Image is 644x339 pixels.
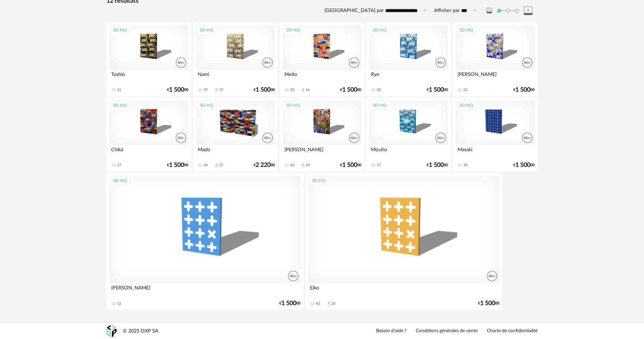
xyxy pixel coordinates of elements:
[167,88,188,92] div: € 00
[106,22,191,96] a: 3D HQ Toshio 31 €1 50000
[193,22,278,96] a: 3D HQ Nami 59 Download icon 19 €1 50000
[456,101,476,110] div: 3D HQ
[106,173,304,310] a: 3D HQ [PERSON_NAME] 12 €1 50000
[214,163,219,168] span: Download icon
[342,163,357,168] span: 1 500
[342,88,357,92] span: 1 500
[280,22,364,96] a: 3D HQ Meito 50 Download icon 16 €1 50000
[480,301,495,306] span: 1 500
[281,301,296,306] span: 1 500
[515,163,530,168] span: 1 500
[290,88,294,92] div: 50
[279,301,300,306] div: € 00
[106,325,117,337] img: OXP
[324,8,384,14] label: [GEOGRAPHIC_DATA] par
[256,88,271,92] span: 1 500
[110,283,300,297] div: [PERSON_NAME]
[463,88,467,92] div: 22
[169,163,184,168] span: 1 500
[316,301,320,306] div: 43
[308,283,499,297] div: Eiko
[110,26,130,35] div: 3D HQ
[515,88,530,92] span: 1 500
[427,88,448,92] div: € 00
[369,70,448,83] div: Ryo
[300,88,306,93] span: Download icon
[366,22,451,96] a: 3D HQ Ryo 20 €1 50000
[110,176,130,185] div: 3D HQ
[196,26,216,35] div: 3D HQ
[429,163,444,168] span: 1 500
[110,70,188,83] div: Toshio
[254,163,275,168] div: € 00
[169,88,184,92] span: 1 500
[370,26,389,35] div: 3D HQ
[340,88,361,92] div: € 00
[117,88,121,92] div: 31
[340,163,361,168] div: € 00
[427,163,448,168] div: € 00
[106,97,191,171] a: 3D HQ Chika 17 €1 50000
[513,88,534,92] div: € 00
[219,88,223,92] div: 19
[331,301,335,306] div: 24
[456,26,476,35] div: 3D HQ
[283,70,361,83] div: Meito
[300,163,306,168] span: Download icon
[193,97,278,171] a: 3D HQ Mado 64 Download icon 25 €2 22000
[326,301,331,306] span: Download icon
[453,97,538,171] a: 3D HQ Masaki 30 €1 50000
[513,163,534,168] div: € 00
[256,163,271,168] span: 2 220
[456,145,534,159] div: Masaki
[283,145,361,159] div: [PERSON_NAME]
[377,163,381,168] div: 17
[429,88,444,92] span: 1 500
[290,163,294,168] div: 60
[377,88,381,92] div: 20
[196,70,275,83] div: Nami
[254,88,275,92] div: € 00
[309,176,329,185] div: 3D HQ
[214,88,219,93] span: Download icon
[453,22,538,96] a: 3D HQ [PERSON_NAME] 22 €1 50000
[478,301,499,306] div: € 00
[280,97,364,171] a: 3D HQ [PERSON_NAME] 60 Download icon 24 €1 50000
[456,70,534,83] div: [PERSON_NAME]
[110,145,188,159] div: Chika
[366,97,451,171] a: 3D HQ Mizuho 17 €1 50000
[305,173,502,310] a: 3D HQ Eiko 43 Download icon 24 €1 50000
[283,101,303,110] div: 3D HQ
[416,328,478,334] a: Conditions générales de vente
[110,101,130,110] div: 3D HQ
[196,145,275,159] div: Mado
[370,101,389,110] div: 3D HQ
[167,163,188,168] div: € 00
[306,88,310,92] div: 16
[204,163,208,168] div: 64
[463,163,467,168] div: 30
[117,301,121,306] div: 12
[117,163,121,168] div: 17
[123,328,158,335] div: © 2025 OXP SA
[283,26,303,35] div: 3D HQ
[306,163,310,168] div: 24
[196,101,216,110] div: 3D HQ
[434,8,460,14] label: Afficher par
[376,328,407,334] a: Besoin d'aide ?
[204,88,208,92] div: 59
[219,163,223,168] div: 25
[487,328,538,334] a: Charte de confidentialité
[369,145,448,159] div: Mizuho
